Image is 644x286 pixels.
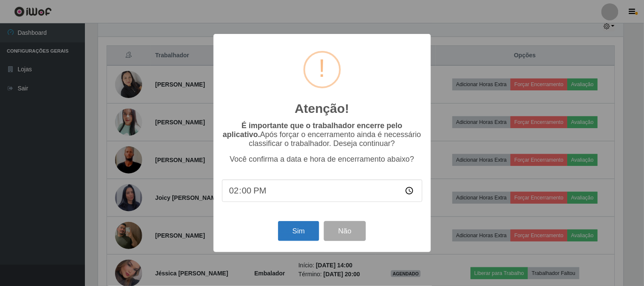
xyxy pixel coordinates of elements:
p: Após forçar o encerramento ainda é necessário classificar o trabalhador. Deseja continuar? [222,121,422,148]
b: É importante que o trabalhador encerre pelo aplicativo. [223,121,402,139]
button: Sim [278,221,319,241]
p: Você confirma a data e hora de encerramento abaixo? [222,155,422,164]
button: Não [324,221,366,241]
h2: Atenção! [295,101,349,116]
